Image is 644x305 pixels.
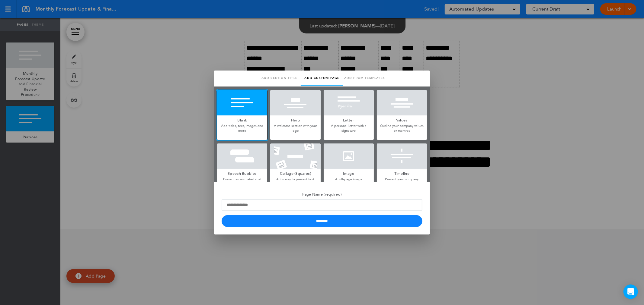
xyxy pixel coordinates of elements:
p: Outline your company values or mantras [377,124,427,133]
p: A full-page image [324,177,374,181]
input: Page Name (required) [222,199,422,211]
h5: Values [377,115,427,124]
p: A fun way to present text and photos [270,177,320,186]
h5: Letter [324,115,374,124]
a: Add section title [258,71,301,86]
a: Add from templates [343,71,386,86]
p: Present an animated chat conversation [217,177,267,186]
p: A welcome section with your logo [270,124,320,133]
p: Add titles, text, images and more [217,124,267,133]
p: Present your company history [377,177,427,186]
h5: Page Name (required) [222,190,422,198]
h5: Timeline [377,169,427,177]
h5: Collage (Squares) [270,169,320,177]
a: Add custom page [301,71,343,86]
h5: Hero [270,115,320,124]
h5: Speech Bubbles [217,169,267,177]
h5: Image [324,169,374,177]
h5: Blank [217,115,267,124]
p: A personal letter with a signature [324,124,374,133]
div: Open Intercom Messenger [623,285,638,299]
